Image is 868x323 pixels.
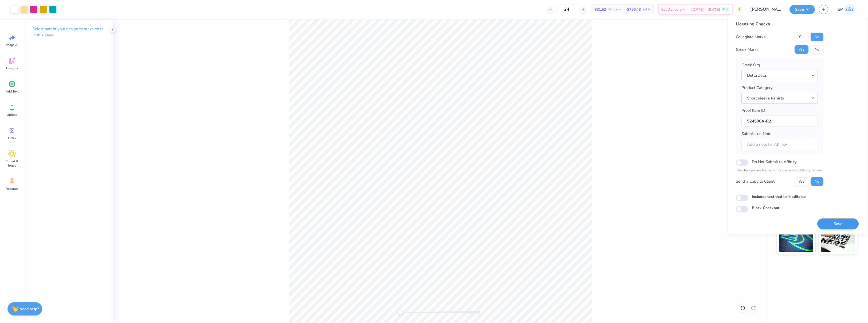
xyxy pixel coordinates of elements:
button: Yes [795,33,808,41]
div: Collegiate Marks [736,34,765,40]
span: Designs [6,66,18,70]
label: Proof Item ID [741,107,765,114]
span: Decorate [6,187,18,191]
p: Select part of your design to make edits in this panel [33,26,104,38]
input: Add a note for Affinity [741,139,818,150]
img: Germaine Penalosa [844,4,855,15]
div: Send a Copy to Client [736,178,775,184]
span: Add Text [6,89,18,94]
button: Delta Zeta [741,70,818,81]
label: Do Not Submit to Affinity [752,158,797,165]
span: Greek [8,136,16,140]
span: Per Item [608,7,621,12]
input: – – [556,5,577,14]
span: [DATE] - [DATE] [691,7,720,12]
strong: Need help? [19,306,39,312]
button: Yes [795,177,808,186]
a: GP [835,4,857,15]
button: Save [817,218,859,229]
label: Product Category [741,85,773,91]
p: The changes are too minor to warrant an Affinity review. [736,168,823,173]
button: No [811,33,823,41]
button: No [811,45,823,54]
label: Greek Org [741,62,760,68]
span: $31.52 [595,7,606,12]
span: $756.48 [627,7,641,12]
span: GP [837,6,843,13]
input: Untitled Design [746,4,785,15]
button: Save [789,5,815,14]
span: Est. Delivery [661,7,682,12]
div: Licensing Checks [736,21,823,27]
span: Image AI [6,43,18,47]
button: No [811,177,823,186]
img: Glow in the Dark Ink [779,225,813,252]
span: Upload [7,113,17,117]
span: Free [723,7,728,11]
label: Submission Note [741,131,771,137]
span: Total [642,7,650,12]
div: Greek Marks [736,47,758,53]
label: Block Checkout [752,205,779,211]
button: Yes [795,45,808,54]
img: Water based Ink [821,225,855,252]
div: Accessibility label [398,310,403,315]
label: Includes text that isn't editable [752,194,806,199]
span: Clipart & logos [3,159,21,168]
button: Short sleeve t-shirts [741,93,818,104]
